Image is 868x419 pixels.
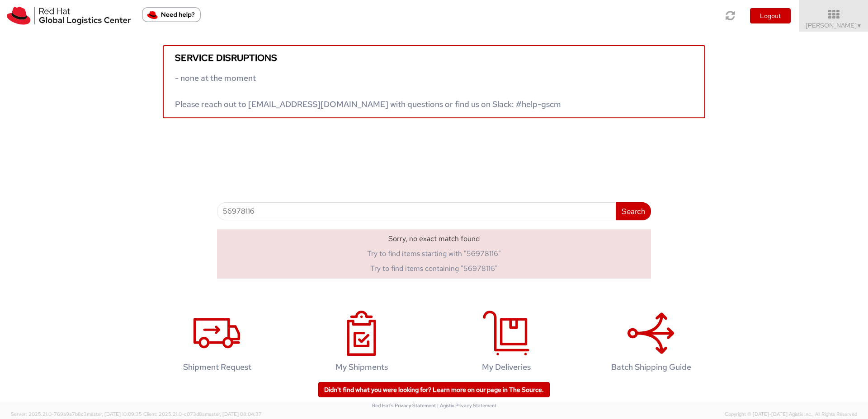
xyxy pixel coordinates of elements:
input: Enter the tracking number or ship request number (at least 4 chars) [217,202,616,220]
a: My Deliveries [439,301,574,386]
a: Red Hat's Privacy Statement [372,402,436,409]
a: Try to find items containing "56978116" [370,264,498,273]
a: Batch Shipping Guide [583,301,719,386]
h5: Service disruptions [175,53,693,63]
button: Logout [750,8,791,23]
a: Shipment Request [149,301,285,386]
a: Service disruptions - none at the moment Please reach out to [EMAIL_ADDRESS][DOMAIN_NAME] with qu... [163,45,705,118]
span: ▼ [857,22,862,29]
span: master, [DATE] 08:04:37 [205,411,262,417]
button: Search [616,202,651,220]
span: [PERSON_NAME] [806,21,862,29]
span: - none at the moment Please reach out to [EMAIL_ADDRESS][DOMAIN_NAME] with questions or find us o... [175,73,561,109]
img: rh-logistics-00dfa346123c4ec078e1.svg [7,7,131,25]
span: master, [DATE] 10:09:35 [87,411,142,417]
h4: Batch Shipping Guide [593,363,709,372]
a: Didn't find what you were looking for? Learn more on our page in The Source. [318,382,550,397]
span: Copyright © [DATE]-[DATE] Agistix Inc., All Rights Reserved [725,411,857,418]
h4: My Deliveries [448,363,565,372]
span: Client: 2025.21.0-c073d8a [143,411,262,417]
p: Sorry, no exact match found [289,229,579,249]
h4: Shipment Request [159,363,275,372]
a: Try to find items starting with "56978116" [367,249,501,258]
a: | Agistix Privacy Statement [437,402,496,409]
button: Need help? [142,7,201,22]
a: My Shipments [294,301,429,386]
span: Server: 2025.21.0-769a9a7b8c3 [11,411,142,417]
h4: My Shipments [303,363,420,372]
